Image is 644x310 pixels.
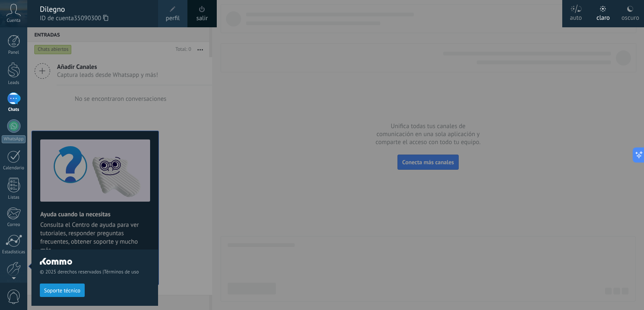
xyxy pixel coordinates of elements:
[2,195,26,200] div: Listas
[40,269,150,275] span: © 2025 derechos reservados |
[2,135,26,143] div: WhatsApp
[2,222,26,228] div: Correo
[2,107,26,113] div: Chats
[40,287,85,293] a: Soporte técnico
[74,14,108,23] span: 35090300
[44,288,80,294] span: Soporte técnico
[104,269,139,275] a: Términos de uso
[40,14,150,23] span: ID de cuenta
[40,5,150,14] div: Dilegno
[570,5,582,27] div: auto
[7,18,21,24] span: Cuenta
[2,80,26,86] div: Leads
[2,166,26,171] div: Calendario
[597,5,610,27] div: claro
[40,284,85,297] button: Soporte técnico
[2,250,26,255] div: Estadísticas
[166,14,179,23] span: perfil
[621,5,639,27] div: oscuro
[2,50,26,55] div: Panel
[196,14,208,23] a: salir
